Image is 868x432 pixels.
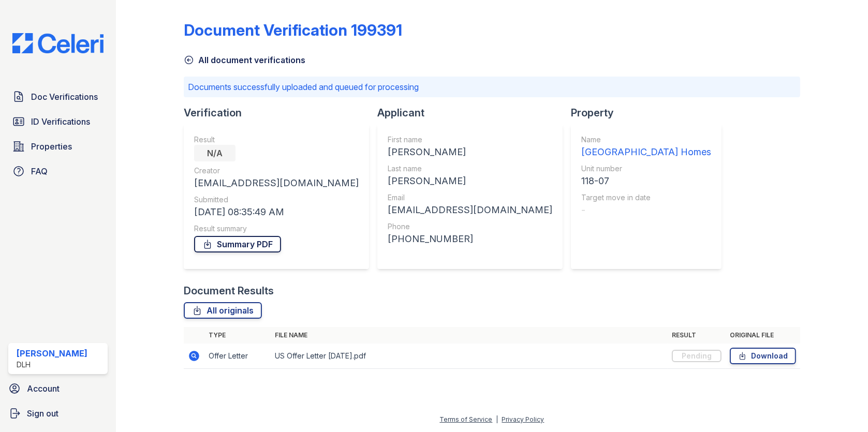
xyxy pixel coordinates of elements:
[581,174,711,188] div: 118-07
[730,348,796,364] a: Download
[726,327,800,344] th: Original file
[31,115,90,128] span: ID Verifications
[17,360,87,370] div: DLH
[581,203,711,217] div: -
[4,378,112,399] a: Account
[194,145,236,161] div: N/A
[184,302,262,319] a: All originals
[17,347,87,360] div: [PERSON_NAME]
[31,91,98,103] span: Doc Verifications
[271,327,668,344] th: File name
[4,33,112,53] img: CE_Logo_Blue-a8612792a0a2168367f1c8372b55b34899dd931a85d93a1a3d3e32e68fde9ad4.png
[184,54,305,66] a: All document verifications
[194,166,359,176] div: Creator
[388,221,552,232] div: Phone
[571,106,730,120] div: Property
[581,192,711,203] div: Target move in date
[184,21,402,39] div: Document Verification 199391
[388,145,552,159] div: [PERSON_NAME]
[194,236,281,252] a: Summary PDF
[31,165,48,177] span: FAQ
[4,403,112,424] a: Sign out
[194,224,359,234] div: Result summary
[184,284,274,298] div: Document Results
[194,176,359,190] div: [EMAIL_ADDRESS][DOMAIN_NAME]
[388,232,552,246] div: [PHONE_NUMBER]
[388,192,552,203] div: Email
[8,161,108,182] a: FAQ
[668,327,726,344] th: Result
[581,135,711,159] a: Name [GEOGRAPHIC_DATA] Homes
[581,135,711,145] div: Name
[27,382,60,395] span: Account
[377,106,571,120] div: Applicant
[672,350,722,362] div: Pending
[388,135,552,145] div: First name
[8,111,108,132] a: ID Verifications
[388,163,552,174] div: Last name
[502,415,544,423] a: Privacy Policy
[204,327,271,344] th: Type
[194,195,359,205] div: Submitted
[27,407,58,420] span: Sign out
[184,106,377,120] div: Verification
[188,81,796,93] p: Documents successfully uploaded and queued for processing
[204,344,271,369] td: Offer Letter
[194,205,359,219] div: [DATE] 08:35:49 AM
[31,140,72,153] span: Properties
[8,136,108,157] a: Properties
[8,86,108,107] a: Doc Verifications
[496,415,498,423] div: |
[194,135,359,145] div: Result
[388,174,552,188] div: [PERSON_NAME]
[388,203,552,217] div: [EMAIL_ADDRESS][DOMAIN_NAME]
[271,344,668,369] td: US Offer Letter [DATE].pdf
[581,145,711,159] div: [GEOGRAPHIC_DATA] Homes
[439,415,492,423] a: Terms of Service
[581,163,711,174] div: Unit number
